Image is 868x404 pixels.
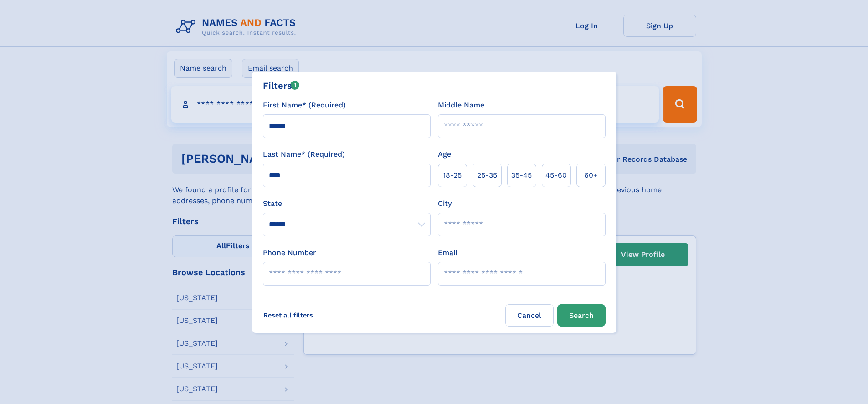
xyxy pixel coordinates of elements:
label: First Name* (Required) [263,100,346,111]
span: 60+ [584,170,598,181]
label: State [263,198,431,209]
label: Age [438,149,451,160]
span: 35‑45 [511,170,532,181]
div: Filters [263,79,300,92]
span: 18‑25 [443,170,462,181]
label: Email [438,247,457,258]
label: Last Name* (Required) [263,149,345,160]
label: Middle Name [438,100,484,111]
span: 25‑35 [477,170,497,181]
button: Search [557,304,606,327]
label: Reset all filters [257,304,319,326]
label: City [438,198,452,209]
label: Phone Number [263,247,316,258]
span: 45‑60 [545,170,567,181]
label: Cancel [505,304,554,327]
